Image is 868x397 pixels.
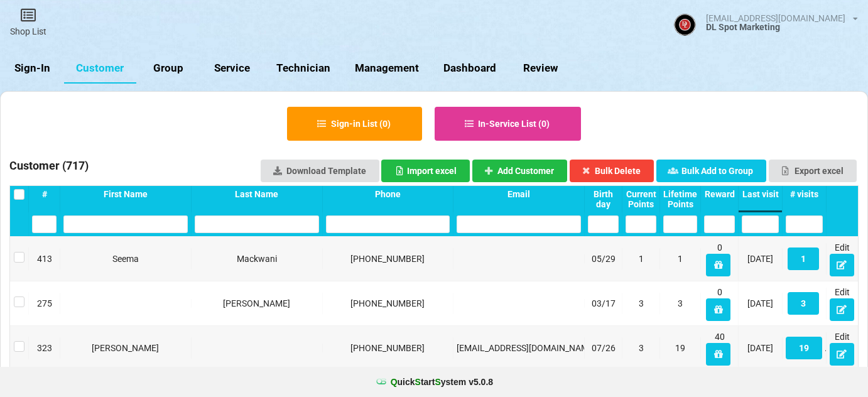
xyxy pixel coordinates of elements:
[326,189,450,199] div: Phone
[663,253,697,265] div: 1
[32,189,57,199] div: #
[769,160,857,182] button: Export excel
[786,337,822,359] button: 19
[588,189,619,209] div: Birth day
[195,297,319,310] div: [PERSON_NAME]
[326,297,450,310] div: [PHONE_NUMBER]
[435,377,440,387] span: S
[656,160,767,182] button: Bulk Add to Group
[788,292,819,315] button: 3
[394,166,457,175] div: Import excel
[704,330,735,366] div: 40
[457,342,581,354] div: [EMAIL_ADDRESS][DOMAIN_NAME]
[830,286,855,321] div: Edit
[415,377,421,387] span: S
[588,297,619,310] div: 03/17
[326,253,450,265] div: [PHONE_NUMBER]
[381,160,470,182] button: Import excel
[326,342,450,354] div: [PHONE_NUMBER]
[663,189,697,209] div: Lifetime Points
[706,14,845,23] div: [EMAIL_ADDRESS][DOMAIN_NAME]
[287,107,422,141] button: Sign-in List (0)
[32,297,57,310] div: 275
[391,377,398,387] span: Q
[195,189,319,199] div: Last Name
[588,342,619,354] div: 07/26
[788,247,819,270] button: 1
[63,189,188,199] div: First Name
[830,241,855,276] div: Edit
[742,253,779,265] div: [DATE]
[9,158,89,177] h3: Customer ( 717 )
[391,376,493,388] b: uick tart ystem v 5.0.8
[588,253,619,265] div: 05/29
[261,160,379,182] a: Download Template
[457,189,581,199] div: Email
[626,189,656,209] div: Current Points
[264,53,343,84] a: Technician
[200,53,264,84] a: Service
[343,53,431,84] a: Management
[626,342,656,354] div: 3
[32,342,57,354] div: 323
[663,342,697,354] div: 19
[136,53,200,84] a: Group
[64,53,136,84] a: Customer
[663,297,697,310] div: 3
[435,107,582,141] button: In-Service List (0)
[830,330,855,366] div: Edit
[32,253,57,265] div: 413
[704,286,735,321] div: 0
[472,160,568,182] button: Add Customer
[704,189,735,199] div: Reward
[63,253,188,265] div: Seema
[704,241,735,276] div: 0
[706,23,858,31] div: DL Spot Marketing
[626,253,656,265] div: 1
[742,342,779,354] div: [DATE]
[674,14,696,36] img: ACg8ocJBJY4Ud2iSZOJ0dI7f7WKL7m7EXPYQEjkk1zIsAGHMA41r1c4--g=s96-c
[570,160,654,182] button: Bulk Delete
[375,376,388,388] img: favicon.ico
[508,53,572,84] a: Review
[786,189,823,199] div: # visits
[626,297,656,310] div: 3
[742,297,779,310] div: [DATE]
[195,253,319,265] div: Mackwani
[742,189,779,199] div: Last visit
[63,342,188,354] div: [PERSON_NAME]
[431,53,509,84] a: Dashboard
